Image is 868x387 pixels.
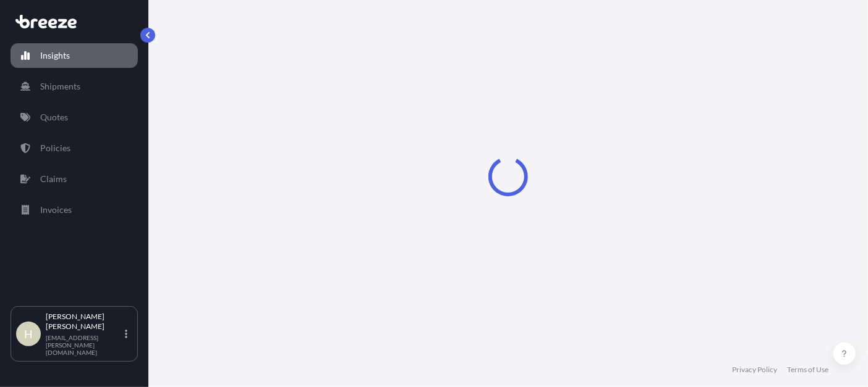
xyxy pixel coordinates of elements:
[11,105,138,130] a: Quotes
[24,315,33,328] span: H
[40,49,70,62] p: Insights
[787,365,828,375] a: Terms of Use
[40,204,72,216] p: Invoices
[11,167,138,191] a: Claims
[46,299,122,319] p: [PERSON_NAME] [PERSON_NAME]
[11,74,138,99] a: Shipments
[11,198,138,222] a: Invoices
[15,364,93,377] img: organization-logo
[40,111,68,123] p: Quotes
[11,43,138,68] a: Insights
[11,136,138,160] a: Policies
[732,365,777,375] a: Privacy Policy
[40,80,80,93] p: Shipments
[40,142,70,154] p: Policies
[40,173,67,185] p: Claims
[46,322,122,344] p: [EMAIL_ADDRESS][PERSON_NAME][DOMAIN_NAME]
